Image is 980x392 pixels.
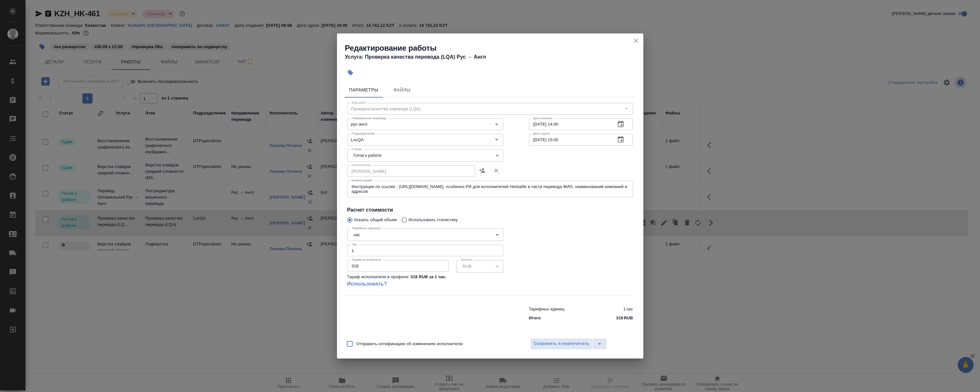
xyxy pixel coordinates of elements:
div: Готов к работе [347,149,503,162]
p: 318 [616,315,623,321]
button: Добавить тэг [343,66,357,80]
button: RUB [461,264,473,269]
h2: Редактирование работы [345,43,643,53]
button: Готов к работе [352,153,384,158]
p: Тарифных единиц [529,306,565,312]
p: 318 RUB за 1 час . [410,274,446,280]
button: Сохранить и пересчитать [530,338,593,350]
p: Тариф исполнителя в профиле: [347,274,410,280]
span: Отправить нотификацию об изменениях исполнителю [356,341,463,347]
span: Файлы [387,86,417,94]
h4: Расчет стоимости [347,206,633,214]
div: RUB [456,260,503,272]
p: 1 [623,306,625,312]
div: split button [530,338,607,350]
button: Open [492,120,501,129]
div: час [347,229,503,241]
span: Сохранить и пересчитать [534,340,589,347]
button: час [352,232,362,237]
button: Назначить [475,163,489,178]
button: Open [492,135,501,144]
p: час [626,306,633,312]
span: Параметры [348,86,379,94]
h4: Услуга: Проверка качества перевода (LQA) Рус → Англ [345,53,643,61]
button: close [631,36,641,46]
button: Удалить [489,163,503,178]
a: Использовать? [347,280,503,288]
p: RUB [624,315,633,321]
textarea: Инструкция по ссылке - [URL][DOMAIN_NAME], особенно РИ для исполнителей Herbalife в части перевод... [352,184,629,194]
p: Итого [529,315,541,321]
